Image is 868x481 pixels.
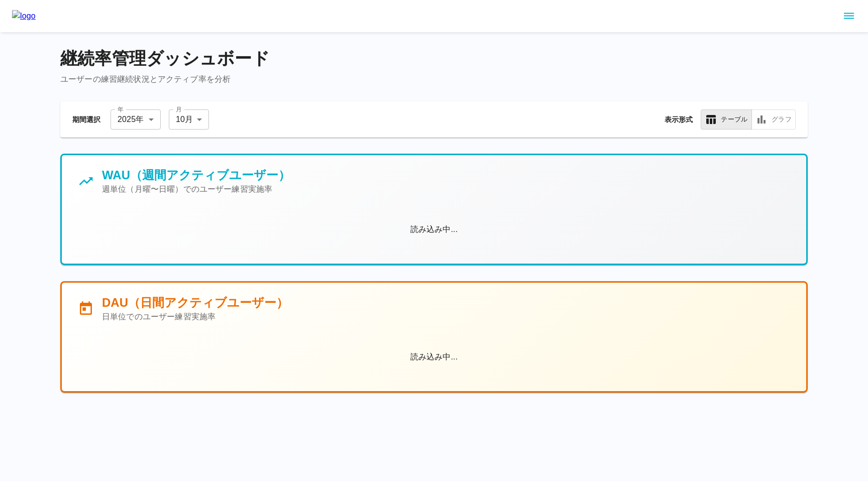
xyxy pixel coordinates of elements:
p: 週単位（月曜〜日曜）でのユーザー練習実施率 [102,183,290,195]
p: 日単位でのユーザー練習実施率 [102,311,288,323]
button: テーブル表示 [701,109,752,130]
h5: WAU（週間アクティブユーザー） [102,167,290,183]
div: 表示形式 [701,109,796,130]
div: 10月 [169,109,209,130]
img: logo [12,10,36,22]
p: 読み込み中... [78,223,790,235]
p: ユーザーの練習継続状況とアクティブ率を分析 [60,73,808,85]
button: sidemenu [840,8,857,25]
div: 2025年 [111,109,161,130]
p: 期間選択 [72,114,102,125]
p: 表示形式 [665,114,693,125]
h4: 継続率管理ダッシュボード [60,48,808,69]
p: 読み込み中... [78,351,790,363]
label: 月 [176,105,182,113]
h5: DAU（日間アクティブユーザー） [102,295,288,311]
button: グラフ表示 [751,109,796,130]
label: 年 [118,105,124,113]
